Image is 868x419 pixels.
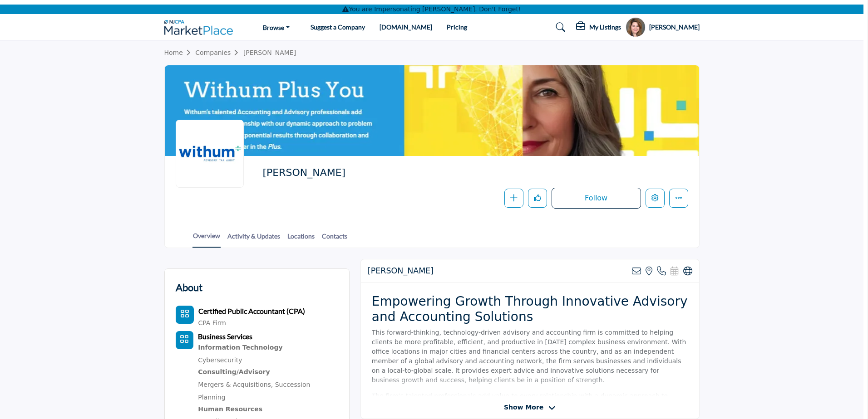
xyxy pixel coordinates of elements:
h2: Empowering Growth Through Innovative Advisory and Accounting Solutions [372,294,688,324]
a: Pricing [447,23,467,31]
button: Show hide supplier dropdown [626,17,646,37]
a: [DOMAIN_NAME] [380,23,432,31]
a: Mergers & Acquisitions, [198,381,273,388]
div: Payroll, benefits, HR consulting, talent acquisition, training [198,404,338,415]
a: Suggest a Company [311,23,365,31]
a: Information Technology [198,342,338,354]
a: Consulting/Advisory [198,366,338,378]
div: My Listings [576,22,621,33]
a: [PERSON_NAME] [243,49,296,56]
p: This forward-thinking, technology-driven advisory and accounting firm is committed to helping cli... [372,328,688,385]
h2: [PERSON_NAME] [262,167,512,179]
span: Show More [504,403,543,412]
a: Locations [287,231,315,247]
a: Search [547,20,571,34]
a: Companies [195,49,243,56]
b: Business Services [198,332,252,341]
button: More details [669,189,688,208]
a: Human Resources [198,404,338,415]
button: Category Icon [176,306,194,324]
a: Overview [192,231,221,248]
a: CPA Firm [198,319,226,326]
h5: My Listings [589,23,621,31]
a: Activity & Updates [227,231,281,247]
a: Browse [256,21,296,34]
button: Follow [552,188,641,209]
div: Business consulting, mergers & acquisitions, growth strategies [198,366,338,378]
a: Succession Planning [198,381,310,401]
a: Business Services [198,333,252,341]
a: Contacts [321,231,348,247]
h2: Withum [368,266,434,276]
button: Category Icon [176,331,194,349]
img: site Logo [164,20,238,35]
h2: About [176,280,202,295]
button: Like [528,189,547,208]
div: Software, cloud services, data management, analytics, automation [198,342,338,354]
b: Certified Public Accountant (CPA) [198,307,305,315]
h5: [PERSON_NAME] [649,23,700,32]
a: Cybersecurity [198,356,242,364]
button: Edit company [646,189,665,208]
a: Certified Public Accountant (CPA) [198,308,305,315]
a: Home [164,49,196,56]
